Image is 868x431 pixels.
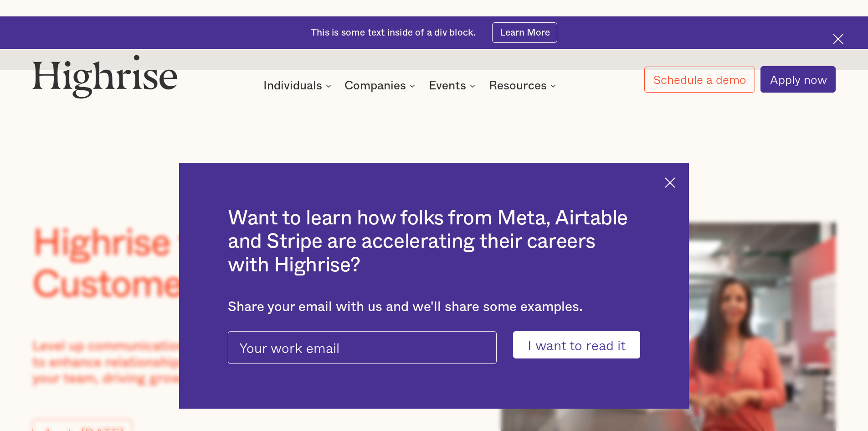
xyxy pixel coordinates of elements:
[228,207,640,277] h2: Want to learn how folks from Meta, Airtable and Stripe are accelerating their careers with Highrise?
[513,331,640,358] input: I want to read it
[489,80,559,91] div: Resources
[228,299,640,315] div: Share your email with us and we'll share some examples.
[492,22,557,43] a: Learn More
[344,80,406,91] div: Companies
[833,34,843,44] img: Cross icon
[489,80,547,91] div: Resources
[32,54,177,98] img: Highrise logo
[228,331,497,364] input: Your work email
[311,26,476,39] div: This is some text inside of a div block.
[665,177,675,188] img: Cross icon
[760,66,836,93] a: Apply now
[429,80,478,91] div: Events
[263,80,334,91] div: Individuals
[263,80,322,91] div: Individuals
[644,67,755,93] a: Schedule a demo
[429,80,466,91] div: Events
[228,331,640,358] form: pop-up-modal-form
[344,80,418,91] div: Companies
